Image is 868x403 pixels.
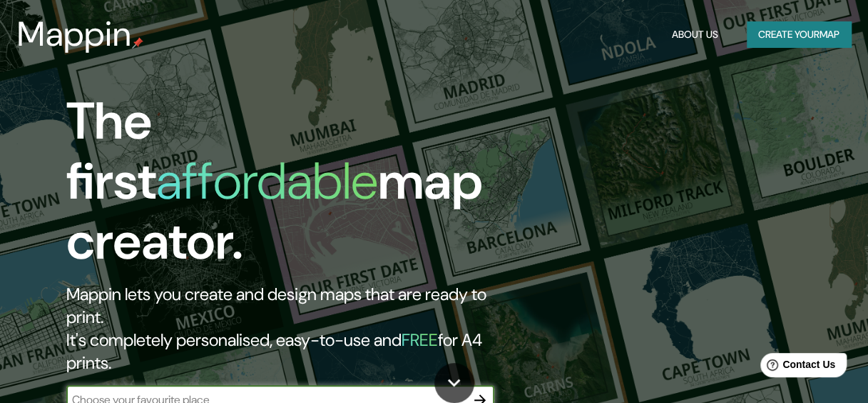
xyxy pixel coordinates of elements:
iframe: Help widget launcher [741,347,852,387]
img: mappin-pin [132,37,143,49]
button: About Us [666,21,724,48]
h2: Mappin lets you create and design maps that are ready to print. It's completely personalised, eas... [66,283,501,374]
h1: affordable [156,148,378,214]
h3: Mappin [17,14,132,54]
h1: The first map creator. [66,91,501,283]
button: Create yourmap [747,21,851,48]
h5: FREE [402,329,438,351]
